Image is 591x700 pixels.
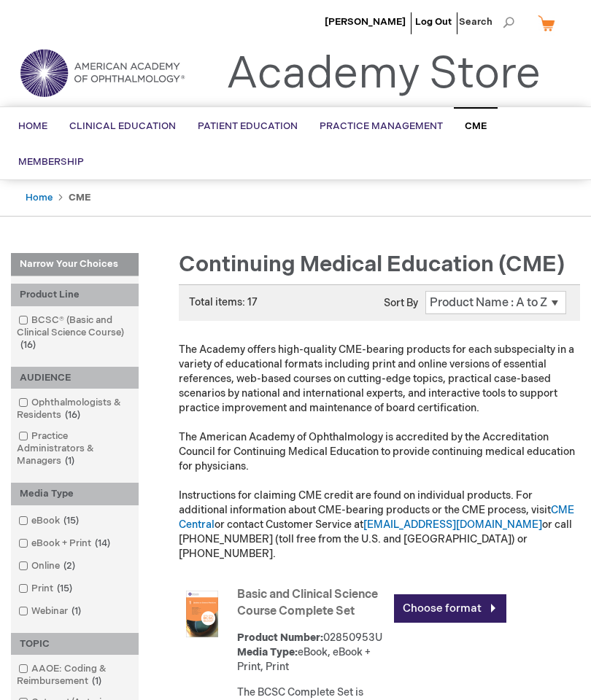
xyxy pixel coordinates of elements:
[15,559,81,573] a: Online2
[61,455,78,467] span: 1
[189,296,258,308] span: Total items: 17
[394,594,506,623] a: Choose format
[237,631,387,674] div: 02850953U eBook, eBook + Print, Print
[61,409,84,421] span: 16
[53,583,76,594] span: 15
[11,284,139,306] div: Product Line
[11,633,139,656] div: TOPIC
[15,314,135,352] a: BCSC® (Basic and Clinical Science Course)16
[69,192,91,203] strong: CME
[415,16,452,28] a: Log Out
[179,504,574,531] a: CME Central
[226,48,541,101] a: Academy Store
[363,518,542,531] a: [EMAIL_ADDRESS][DOMAIN_NAME]
[15,514,85,528] a: eBook15
[15,582,78,596] a: Print15
[179,343,580,561] p: The Academy offers high-quality CME-bearing products for each subspecialty in a variety of educat...
[18,156,84,168] span: Membership
[60,515,82,526] span: 15
[26,192,53,203] a: Home
[237,588,378,618] a: Basic and Clinical Science Course Complete Set
[15,537,116,551] a: eBook + Print14
[17,339,39,351] span: 16
[68,605,85,617] span: 1
[11,367,139,389] div: AUDIENCE
[60,560,79,572] span: 2
[11,483,139,505] div: Media Type
[465,120,487,132] span: CME
[237,631,323,644] strong: Product Number:
[15,429,135,468] a: Practice Administrators & Managers1
[15,604,87,618] a: Webinar1
[325,16,406,28] a: [PERSON_NAME]
[91,537,114,549] span: 14
[237,646,298,658] strong: Media Type:
[179,591,225,637] img: Basic and Clinical Science Course Complete Set
[15,396,135,422] a: Ophthalmologists & Residents16
[88,675,105,687] span: 1
[15,662,135,688] a: AAOE: Coding & Reimbursement1
[18,120,47,132] span: Home
[11,253,139,276] strong: Narrow Your Choices
[459,7,514,36] span: Search
[179,252,565,278] span: Continuing Medical Education (CME)
[384,297,418,309] label: Sort By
